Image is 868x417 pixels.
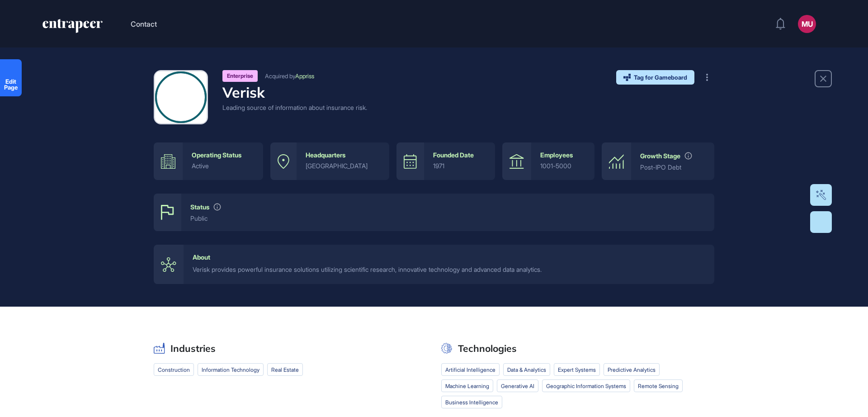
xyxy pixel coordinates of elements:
h2: Industries [170,343,216,354]
li: machine learning [441,379,493,392]
div: Acquired by [265,73,314,80]
button: MU [798,15,816,33]
div: Employees [540,152,573,159]
div: Headquarters [306,152,345,159]
li: real estate [267,363,303,376]
a: Appriss [295,72,314,80]
div: 1971 [433,162,486,170]
li: data & analytics [503,363,550,376]
div: active [192,162,254,170]
li: Information Technology [198,363,264,376]
div: Post-IPO Debt [640,164,705,171]
li: business intelligence [441,396,502,408]
div: [GEOGRAPHIC_DATA] [306,162,380,170]
li: expert systems [554,363,600,376]
div: 1001-5000 [540,162,585,170]
div: About [193,254,210,261]
div: Founded Date [433,152,474,159]
li: Remote Sensing [634,379,683,392]
a: entrapeer-logo [42,19,104,36]
span: Tag for Gameboard [634,75,687,81]
h2: Technologies [458,343,517,354]
button: Contact [131,18,157,30]
div: Verisk provides powerful insurance solutions utilizing scientific research, innovative technology... [193,265,705,275]
li: Geographic Information Systems [542,379,630,392]
div: Status [190,204,209,211]
h4: Verisk [222,84,367,101]
div: Operating Status [192,152,241,159]
div: Growth Stage [640,152,680,160]
li: Predictive Analytics [604,363,660,376]
div: Enterprise [222,70,258,82]
li: Generative AI [497,379,538,392]
li: artificial intelligence [441,363,500,376]
div: Leading source of information about insurance risk. [222,103,367,112]
div: public [190,215,705,222]
li: Construction [154,363,194,376]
